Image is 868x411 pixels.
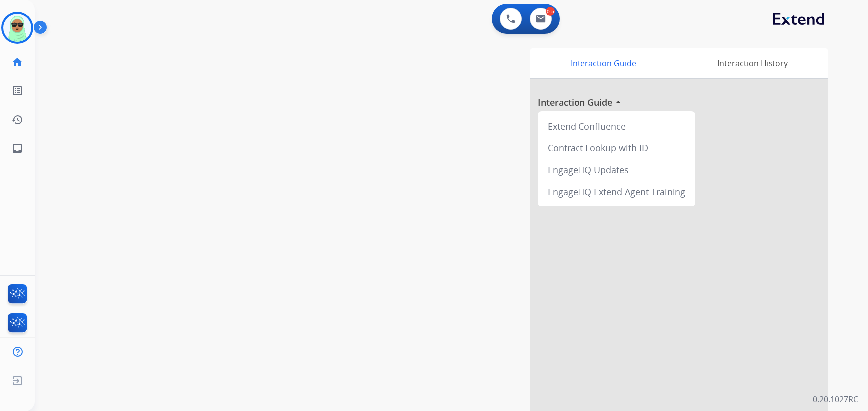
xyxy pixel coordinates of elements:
p: 0.20.1027RC [813,393,858,405]
mat-icon: history [11,114,23,126]
div: Interaction Guide [530,48,676,78]
mat-icon: list_alt [11,85,23,97]
div: Contract Lookup with ID [542,137,691,159]
div: 0.5 [546,7,555,16]
div: EngageHQ Updates [542,159,691,181]
div: EngageHQ Extend Agent Training [542,181,691,203]
div: Extend Confluence [542,115,691,137]
div: Interaction History [676,48,828,78]
mat-icon: inbox [11,142,23,154]
img: avatar [3,14,31,42]
mat-icon: home [11,56,23,68]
